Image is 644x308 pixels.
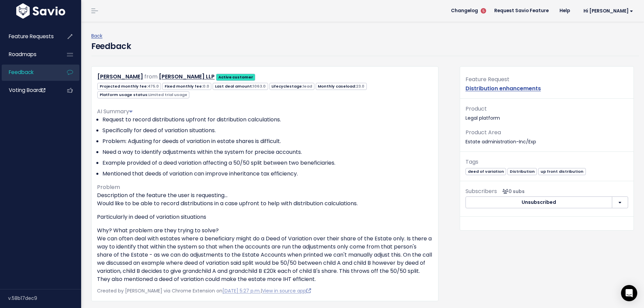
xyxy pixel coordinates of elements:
span: Product [466,105,487,113]
span: Feature Request [466,75,509,83]
a: Request Savio Feature [489,6,554,16]
p: Particularly in deed of variation situations [97,213,433,221]
a: Distribution [507,168,537,174]
p: Legal platform [466,104,628,122]
span: Feature Requests [9,33,54,40]
span: 475.0 [148,84,159,89]
span: Product Area [466,128,501,136]
span: AI Summary [97,108,133,115]
span: Roadmaps [9,51,37,58]
span: Subscribers [466,187,497,195]
a: Roadmaps [2,47,56,62]
span: Platform usage status: [97,91,189,98]
a: Feedback [2,65,56,80]
a: Distribution enhancements [466,85,541,92]
a: Help [554,6,575,16]
a: Voting Board [2,82,56,98]
a: View in source app [262,287,311,294]
img: logo-white.9d6f32f41409.svg [15,3,67,19]
span: Last deal amount: [213,83,268,90]
span: Voting Board [9,87,45,94]
span: Fixed monthly fee: [162,83,211,90]
div: v.58b17dec9 [8,289,81,307]
span: from [144,73,158,80]
span: Monthly caseload: [316,83,367,90]
span: Limited trial usage [148,92,187,97]
div: Open Intercom Messenger [621,285,637,301]
span: 5 [481,8,486,14]
span: Projected monthly fee: [97,83,161,90]
span: <p><strong>Subscribers</strong><br><br> No subscribers yet<br> </p> [500,188,525,195]
a: Back [91,32,102,39]
span: deed of variation [466,168,506,175]
button: Unsubscribed [466,196,612,209]
span: Distribution [507,168,537,175]
span: 23.0 [356,84,364,89]
span: Tags [466,158,478,166]
li: Need a way to identify adjustments within the system for precise accounts. [102,148,433,156]
span: 1063.0 [253,84,266,89]
li: Mentioned that deeds of variation can improve inheritance tax efficiency. [102,170,433,178]
span: Lifecyclestage: [269,83,314,90]
span: lead [303,84,312,89]
span: Problem [97,183,120,191]
a: deed of variation [466,168,506,174]
a: [PERSON_NAME] LLP [159,73,215,80]
span: Changelog [451,8,478,13]
a: Hi [PERSON_NAME] [575,6,639,16]
li: Specifically for deed of variation situations. [102,126,433,135]
h4: Feedback [91,40,131,52]
li: Example provided of a deed variation affecting a 50/50 split between two beneficiaries. [102,159,433,167]
a: Feature Requests [2,29,56,44]
li: Problem: Adjusting for deeds of variation in estate shares is difficult. [102,137,433,145]
a: [PERSON_NAME] [97,73,143,80]
p: Estate administration-Inc/Exp [466,128,628,146]
p: Why? What problem are they trying to solve? We can often deal with estates where a beneficiary mi... [97,227,433,283]
span: Hi [PERSON_NAME] [583,8,633,14]
span: Created by [PERSON_NAME] via Chrome Extension on | [97,287,311,294]
span: 0.0 [203,84,209,89]
strong: Active customer [218,74,253,80]
a: up front distribution [538,168,586,174]
span: Feedback [9,69,33,76]
a: [DATE] 5:27 p.m. [222,287,261,294]
li: Request to record distributions upfront for distribution calculations. [102,116,433,124]
span: up front distribution [538,168,586,175]
p: Description of the feature the user is requesting... Would like to be able to record distribution... [97,191,433,208]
